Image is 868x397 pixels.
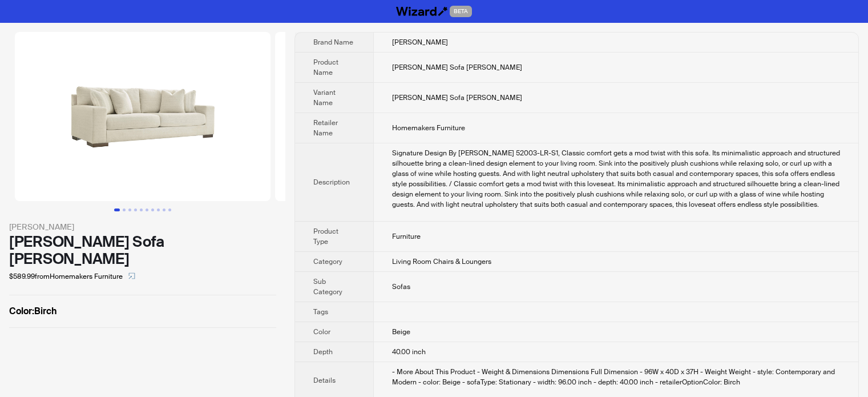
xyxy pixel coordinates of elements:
span: Retailer Name [313,118,338,138]
label: Birch [9,304,276,318]
span: Category [313,257,342,266]
span: Product Name [313,58,338,77]
span: Description [313,178,350,187]
span: Tags [313,307,328,316]
span: [PERSON_NAME] Sofa [PERSON_NAME] [392,93,522,102]
button: Go to slide 3 [128,208,131,211]
span: [PERSON_NAME] Sofa [PERSON_NAME] [392,63,522,72]
span: Furniture [392,232,421,241]
div: $589.99 from Homemakers Furniture [9,267,276,286]
span: Variant Name [313,88,336,107]
button: Go to slide 5 [140,208,143,211]
span: 40.00 inch [392,347,426,356]
span: Sub Category [313,277,342,296]
span: Color : [9,305,34,317]
button: Go to slide 8 [157,208,160,211]
button: Go to slide 7 [151,208,154,211]
span: Sofas [392,282,410,291]
div: - More About This Product - Weight & Dimensions Dimensions Full Dimension - 96W x 40D x 37H - Wei... [392,367,840,387]
span: Depth [313,347,333,356]
button: Go to slide 2 [123,208,126,211]
button: Go to slide 9 [163,208,165,211]
span: Brand Name [313,38,353,47]
span: Living Room Chairs & Loungers [392,257,491,266]
span: [PERSON_NAME] [392,38,448,47]
button: Go to slide 1 [114,208,120,211]
span: Homemakers Furniture [392,123,465,133]
button: Go to slide 10 [168,208,171,211]
button: Go to slide 4 [134,208,137,211]
div: [PERSON_NAME] [9,220,276,233]
div: Signature Design By Ashley Maggie 52003-LR-S1, Classic comfort gets a mod twist with this sofa. I... [392,148,840,210]
button: Go to slide 6 [146,208,148,211]
img: Maggie Sofa Birch Maggie Sofa Birch image 2 [275,32,531,201]
span: Color [313,327,330,336]
span: BETA [450,6,472,17]
div: [PERSON_NAME] Sofa [PERSON_NAME] [9,233,276,267]
span: Details [313,376,336,385]
span: Product Type [313,227,338,246]
span: Beige [392,327,410,336]
img: Maggie Sofa Birch Maggie Sofa Birch image 1 [15,32,271,201]
span: select [128,272,135,279]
